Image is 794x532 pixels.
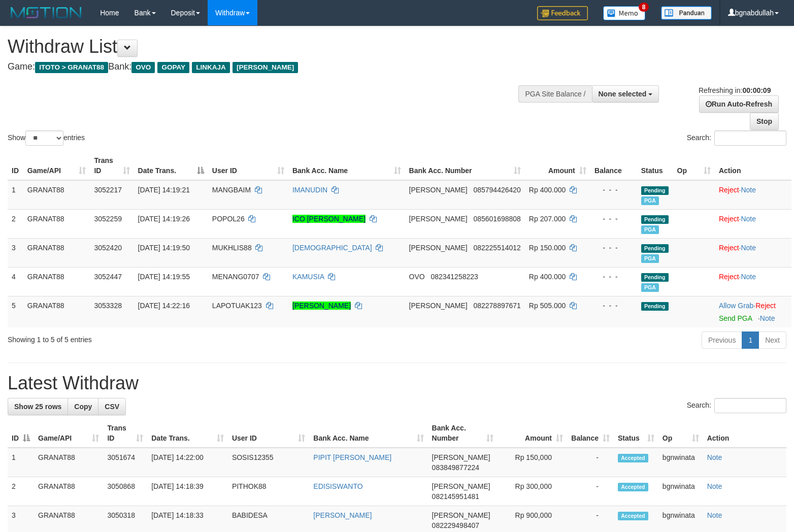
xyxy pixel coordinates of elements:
[603,6,646,20] img: Button%20Memo.svg
[292,244,372,252] a: [DEMOGRAPHIC_DATA]
[23,180,90,210] td: GRANAT88
[138,302,190,310] span: [DATE] 14:22:16
[594,214,633,224] div: - - -
[23,267,90,296] td: GRANAT88
[68,398,98,415] a: Copy
[35,62,108,73] span: ITOTO > GRANAT88
[8,130,85,146] label: Show entries
[103,477,147,506] td: 3050868
[741,273,756,281] a: Note
[8,398,68,415] a: Show 25 rows
[741,215,756,223] a: Note
[529,302,566,310] span: Rp 505.000
[432,463,479,472] span: Copy 083849877224 to clipboard
[537,6,588,20] img: Feedback.jpg
[208,151,288,180] th: User ID: activate to sort column ascending
[8,238,23,267] td: 3
[661,6,712,20] img: panduan.png
[715,151,791,180] th: Action
[719,244,739,252] a: Reject
[228,419,309,448] th: User ID: activate to sort column ascending
[742,86,771,94] strong: 00:00:09
[431,273,478,281] span: Copy 082341258223 to clipboard
[8,209,23,238] td: 2
[25,130,63,146] select: Showentries
[594,301,633,311] div: - - -
[23,238,90,267] td: GRANAT88
[741,186,756,194] a: Note
[741,244,756,252] a: Note
[473,244,520,252] span: Copy 082225514012 to clipboard
[90,151,134,180] th: Trans ID: activate to sort column ascending
[719,273,739,281] a: Reject
[34,419,103,448] th: Game/API: activate to sort column ascending
[687,130,786,146] label: Search:
[719,302,755,310] span: ·
[212,273,259,281] span: MENANG0707
[432,482,490,490] span: [PERSON_NAME]
[594,272,633,282] div: - - -
[715,267,791,296] td: ·
[147,448,228,477] td: [DATE] 14:22:00
[641,215,669,224] span: Pending
[658,477,703,506] td: bgnwinata
[715,180,791,210] td: ·
[212,215,245,223] span: POPOL26
[292,273,324,281] a: KAMUSIA
[409,215,468,223] span: [PERSON_NAME]
[641,302,669,311] span: Pending
[715,296,791,327] td: ·
[14,403,61,411] span: Show 25 rows
[8,477,34,506] td: 2
[23,209,90,238] td: GRANAT88
[23,296,90,327] td: GRANAT88
[432,521,479,529] span: Copy 082229498407 to clipboard
[498,419,567,448] th: Amount: activate to sort column ascending
[409,273,425,281] span: OVO
[105,403,119,411] span: CSV
[409,302,468,310] span: [PERSON_NAME]
[703,419,786,448] th: Action
[618,512,648,520] span: Accepted
[715,238,791,267] td: ·
[428,419,498,448] th: Bank Acc. Number: activate to sort column ascending
[138,244,190,252] span: [DATE] 14:19:50
[641,196,659,205] span: Marked by bgndedek
[432,511,490,519] span: [PERSON_NAME]
[592,85,659,103] button: None selected
[599,90,647,98] span: None selected
[614,419,658,448] th: Status: activate to sort column ascending
[23,151,90,180] th: Game/API: activate to sort column ascending
[228,477,309,506] td: PITHOK88
[473,215,520,223] span: Copy 085601698808 to clipboard
[641,186,669,195] span: Pending
[673,151,715,180] th: Op: activate to sort column ascending
[498,477,567,506] td: Rp 300,000
[147,419,228,448] th: Date Trans.: activate to sort column ascending
[157,62,189,73] span: GOPAY
[714,130,786,146] input: Search:
[405,151,525,180] th: Bank Acc. Number: activate to sort column ascending
[758,331,786,349] a: Next
[719,302,753,310] a: Allow Grab
[8,330,323,345] div: Showing 1 to 5 of 5 entries
[760,314,775,322] a: Note
[719,215,739,223] a: Reject
[94,244,122,252] span: 3052420
[94,302,122,310] span: 3053328
[518,85,591,103] div: PGA Site Balance /
[138,186,190,194] span: [DATE] 14:19:21
[473,186,520,194] span: Copy 085794426420 to clipboard
[313,453,391,461] a: PIPIT [PERSON_NAME]
[658,448,703,477] td: bgnwinata
[658,419,703,448] th: Op: activate to sort column ascending
[94,186,122,194] span: 3052217
[707,453,722,461] a: Note
[212,244,252,252] span: MUKHLIS88
[8,62,519,72] h4: Game: Bank:
[8,296,23,327] td: 5
[8,373,786,393] h1: Latest Withdraw
[719,314,752,322] a: Send PGA
[94,215,122,223] span: 3052259
[719,186,739,194] a: Reject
